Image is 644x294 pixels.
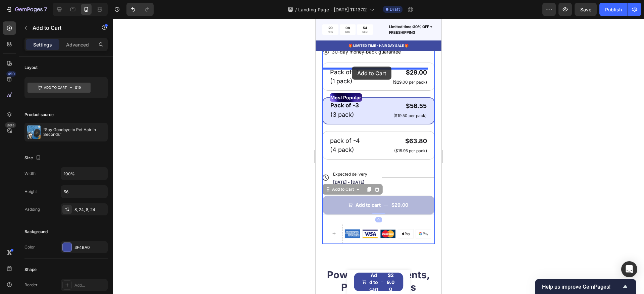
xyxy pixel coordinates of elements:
button: Publish [599,3,628,16]
div: Border [24,282,38,288]
input: Auto [61,168,107,180]
span: Help us improve GemPages! [542,284,621,290]
div: 3F4BA0 [74,244,106,251]
span: Save [580,7,591,12]
div: Beta [5,122,16,128]
div: Width [24,171,36,177]
div: Publish [605,6,622,13]
div: Shape [24,267,37,273]
div: Add... [74,282,106,288]
span: Draft [390,6,400,12]
div: Background [24,229,48,235]
div: Color [24,244,35,250]
div: Size [24,154,42,163]
div: Open Intercom Messenger [621,261,637,277]
p: “Say Goodbye to Pet Hair in Seconds” [43,127,105,137]
p: Settings [33,41,52,48]
button: 7 [3,3,50,16]
div: Undo/Redo [126,3,154,16]
button: Show survey - Help us improve GemPages! [542,283,629,291]
p: Advanced [66,41,89,48]
div: Height [24,189,37,195]
span: Landing Page - [DATE] 11:13:12 [298,6,367,13]
div: Layout [24,65,38,71]
img: product feature img [27,125,41,139]
iframe: Design area [316,19,441,294]
div: 450 [6,71,16,77]
p: 7 [44,5,47,13]
input: Auto [61,186,107,198]
div: 8, 24, 8, 24 [74,207,106,213]
button: Save [575,3,597,16]
div: Product source [24,112,54,118]
div: Padding [24,206,40,212]
span: / [295,6,297,13]
p: Add to Cart [33,24,90,32]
